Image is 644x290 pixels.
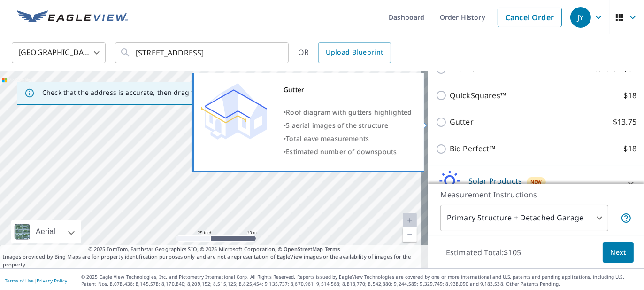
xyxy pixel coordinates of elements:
[284,83,412,96] div: Gutter
[440,205,608,231] div: Primary Structure + Detached Garage
[403,227,417,242] a: Current Level 20, Zoom Out
[440,189,632,200] p: Measurement Instructions
[298,42,391,63] div: OR
[284,119,412,132] div: •
[530,178,542,186] span: New
[88,245,340,253] span: © 2025 TomTom, Earthstar Geographics SIO, © 2025 Microsoft Corporation, ©
[624,90,636,102] p: $18
[201,83,267,140] img: Premium
[284,145,412,158] div: •
[318,42,391,63] a: Upload Blueprint
[284,245,323,252] a: OpenStreetMap
[498,8,562,27] a: Cancel Order
[286,147,397,156] span: Estimated number of downspouts
[286,108,412,117] span: Roof diagram with gutters highlighted
[603,242,634,263] button: Next
[403,213,417,227] a: Current Level 20, Zoom In Disabled
[570,7,591,28] div: JY
[468,175,522,187] p: Solar Products
[37,277,67,284] a: Privacy Policy
[5,277,34,284] a: Terms of Use
[450,116,474,128] p: Gutter
[450,143,495,155] p: Bid Perfect™
[33,220,58,243] div: Aerial
[438,242,529,263] p: Estimated Total: $105
[284,106,412,119] div: •
[286,134,369,143] span: Total eave measurements
[286,121,388,130] span: 5 aerial images of the structure
[325,245,340,252] a: Terms
[436,170,636,197] div: Solar ProductsNew
[621,212,632,224] span: Your report will include the primary structure and a detached garage if one exists.
[624,143,636,155] p: $18
[610,247,626,259] span: Next
[17,10,128,24] img: EV Logo
[450,90,506,102] p: QuickSquares™
[326,47,383,58] span: Upload Blueprint
[613,116,636,128] p: $13.75
[11,220,81,243] div: Aerial
[5,278,67,283] p: |
[284,132,412,145] div: •
[42,88,313,97] p: Check that the address is accurate, then drag the marker over the correct structure.
[12,39,106,66] div: [GEOGRAPHIC_DATA]
[136,39,269,66] input: Search by address or latitude-longitude
[81,274,639,288] p: © 2025 Eagle View Technologies, Inc. and Pictometry International Corp. All Rights Reserved. Repo...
